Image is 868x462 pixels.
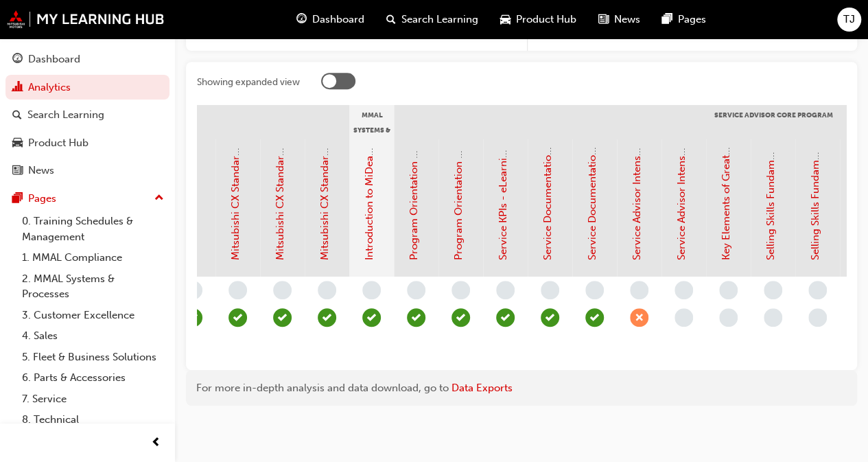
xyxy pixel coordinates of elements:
span: news-icon [12,165,23,177]
span: learningRecordVerb_PASS-icon [541,308,559,327]
span: learningRecordVerb_NONE-icon [808,281,827,299]
button: DashboardAnalyticsSearch LearningProduct HubNews [5,44,169,186]
div: Showing expanded view [197,76,300,89]
a: 1. MMAL Compliance [16,247,169,268]
span: pages-icon [12,193,23,205]
div: Product Hub [28,135,89,151]
span: car-icon [500,11,511,28]
a: 6. Parts & Accessories [16,367,169,389]
a: 3. Customer Excellence [16,305,169,326]
span: Dashboard [312,12,364,27]
span: prev-icon [151,435,161,452]
img: mmal [7,10,165,28]
span: learningRecordVerb_NONE-icon [585,281,604,299]
span: learningRecordVerb_NONE-icon [764,281,782,299]
span: guage-icon [296,11,307,28]
span: learningRecordVerb_PASS-icon [496,308,515,327]
span: learningRecordVerb_NONE-icon [719,308,738,327]
span: learningRecordVerb_ATTEND-icon [407,308,425,327]
span: learningRecordVerb_NONE-icon [630,281,648,299]
span: learningRecordVerb_NONE-icon [362,281,381,299]
div: MMAL Systems & Processes - General [349,105,394,139]
span: search-icon [12,109,22,122]
span: Product Hub [516,12,576,27]
span: learningRecordVerb_PASS-icon [585,308,604,327]
div: Pages [28,191,56,207]
div: Search Learning [27,107,104,123]
button: Pages [5,186,169,211]
a: News [5,158,169,183]
span: Search Learning [401,12,478,27]
span: learningRecordVerb_PASS-icon [318,308,336,327]
span: TJ [843,12,855,27]
span: learningRecordVerb_NONE-icon [808,308,827,327]
a: Introduction to MiDealerAssist [363,117,375,260]
a: Search Learning [5,102,169,128]
a: Product Hub [5,130,169,156]
span: guage-icon [12,54,23,66]
div: For more in-depth analysis and data download, go to [196,380,847,396]
a: Dashboard [5,47,169,72]
span: learningRecordVerb_NONE-icon [228,281,247,299]
span: learningRecordVerb_NONE-icon [273,281,292,299]
span: learningRecordVerb_NONE-icon [407,281,425,299]
a: guage-iconDashboard [285,5,375,34]
span: chart-icon [12,82,23,94]
span: learningRecordVerb_NONE-icon [675,281,693,299]
span: learningRecordVerb_NONE-icon [719,281,738,299]
a: 8. Technical [16,409,169,430]
button: TJ [837,8,861,32]
span: car-icon [12,137,23,150]
span: search-icon [386,11,396,28]
span: up-icon [154,189,164,207]
span: news-icon [598,11,609,28]
span: learningRecordVerb_PASS-icon [451,308,470,327]
span: learningRecordVerb_NONE-icon [675,308,693,327]
a: 0. Training Schedules & Management [16,211,169,247]
span: pages-icon [662,11,672,28]
a: pages-iconPages [651,5,717,34]
span: learningRecordVerb_NONE-icon [451,281,470,299]
a: Data Exports [451,382,513,394]
span: Pages [678,12,706,27]
span: learningRecordVerb_NONE-icon [318,281,336,299]
span: learningRecordVerb_NONE-icon [764,308,782,327]
span: learningRecordVerb_PASS-icon [273,308,292,327]
span: News [614,12,640,27]
span: learningRecordVerb_NONE-icon [541,281,559,299]
a: car-iconProduct Hub [489,5,587,34]
a: 5. Fleet & Business Solutions [16,347,169,368]
span: learningRecordVerb_NONE-icon [496,281,515,299]
a: news-iconNews [587,5,651,34]
a: search-iconSearch Learning [375,5,489,34]
div: News [28,163,54,178]
a: Analytics [5,75,169,100]
a: 2. MMAL Systems & Processes [16,268,169,305]
span: learningRecordVerb_PASS-icon [362,308,381,327]
a: 7. Service [16,389,169,410]
a: 4. Sales [16,325,169,347]
span: learningRecordVerb_PASS-icon [228,308,247,327]
div: Dashboard [28,51,80,67]
span: learningRecordVerb_ABSENT-icon [630,308,648,327]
